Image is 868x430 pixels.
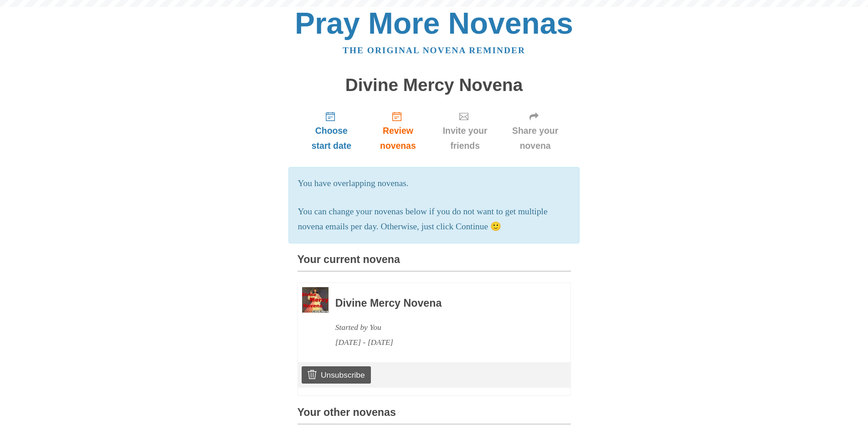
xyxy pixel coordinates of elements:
h1: Divine Mercy Novena [298,76,571,95]
span: Share your novena [509,123,562,153]
h3: Your current novena [298,254,571,272]
a: Unsubscribe [302,366,370,384]
span: Review novenas [375,123,421,153]
span: Choose start date [307,123,357,153]
div: Started by You [335,320,546,335]
h3: Divine Mercy Novena [335,298,546,309]
div: [DATE] - [DATE] [335,335,546,350]
a: Pray More Novenas [295,6,573,40]
h3: Your other novenas [298,407,571,425]
a: Choose start date [298,104,366,158]
a: Review novenas [365,104,430,158]
p: You can change your novenas below if you do not want to get multiple novena emails per day. Other... [298,204,570,234]
img: Novena image [302,287,329,313]
span: Invite your friends [440,123,491,153]
a: Invite your friends [431,104,500,158]
a: Share your novena [500,104,571,158]
a: The original novena reminder [343,46,525,55]
p: You have overlapping novenas. [298,176,570,191]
